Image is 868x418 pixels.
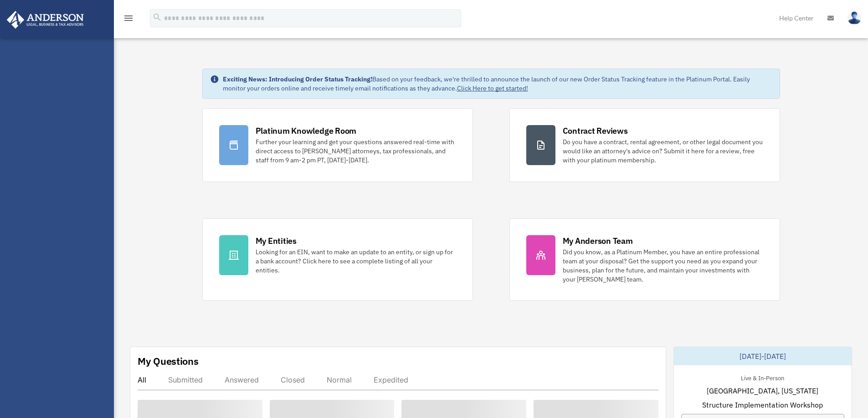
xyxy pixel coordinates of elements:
[327,375,352,384] div: Normal
[281,375,305,384] div: Closed
[847,11,861,25] img: User Pic
[123,16,134,24] a: menu
[138,375,146,384] div: All
[702,399,823,410] span: Structure Implementation Workshop
[674,347,852,365] div: [DATE]-[DATE]
[4,11,87,29] img: Anderson Advisors Platinum Portal
[202,108,473,182] a: Platinum Knowledge Room Further your learning and get your questions answered real-time with dire...
[152,12,162,22] i: search
[563,247,763,284] div: Did you know, as a Platinum Member, you have an entire professional team at your disposal? Get th...
[509,108,780,182] a: Contract Reviews Do you have a contract, rental agreement, or other legal document you would like...
[223,75,372,83] strong: Exciting News: Introducing Order Status Tracking!
[256,125,357,136] div: Platinum Knowledge Room
[734,373,791,382] div: Live & In-Person
[563,125,628,136] div: Contract Reviews
[563,235,633,247] div: My Anderson Team
[563,137,763,165] div: Do you have a contract, rental agreement, or other legal document you would like an attorney's ad...
[509,218,780,301] a: My Anderson Team Did you know, as a Platinum Member, you have an entire professional team at your...
[256,137,456,165] div: Further your learning and get your questions answered real-time with direct access to [PERSON_NAM...
[457,84,528,92] a: Click Here to get started!
[168,375,203,384] div: Submitted
[374,375,408,384] div: Expedited
[256,235,297,247] div: My Entities
[707,385,818,396] span: [GEOGRAPHIC_DATA], [US_STATE]
[223,75,772,93] div: Based on your feedback, we're thrilled to announce the launch of our new Order Status Tracking fe...
[202,218,473,301] a: My Entities Looking for an EIN, want to make an update to an entity, or sign up for a bank accoun...
[225,375,259,384] div: Answered
[256,247,456,275] div: Looking for an EIN, want to make an update to an entity, or sign up for a bank account? Click her...
[138,354,199,368] div: My Questions
[123,13,134,24] i: menu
